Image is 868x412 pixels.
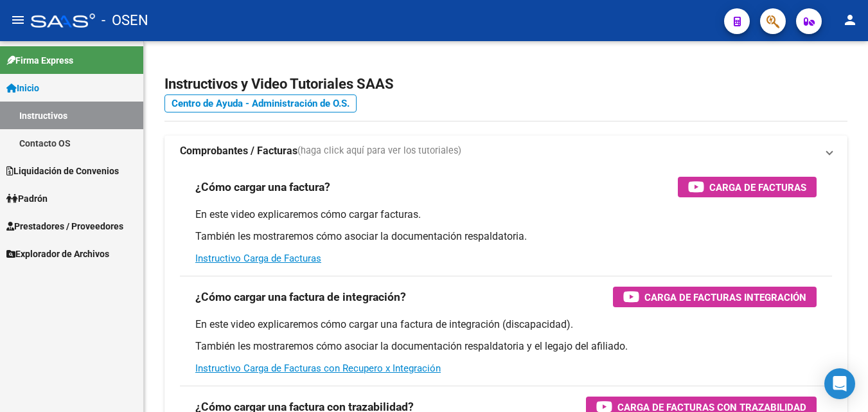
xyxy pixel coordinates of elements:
[195,208,817,222] p: En este video explicaremos cómo cargar facturas.
[6,219,123,233] span: Prestadores / Proveedores
[678,177,817,197] button: Carga de Facturas
[180,144,297,158] strong: Comprobantes / Facturas
[164,72,847,96] h2: Instructivos y Video Tutoriales SAAS
[102,6,148,35] span: - OSEN
[6,247,109,261] span: Explorador de Archivos
[6,192,48,206] span: Padrón
[842,12,858,28] mat-icon: person
[613,287,817,307] button: Carga de Facturas Integración
[164,136,847,166] mat-expansion-panel-header: Comprobantes / Facturas(haga click aquí para ver los tutoriales)
[644,289,806,305] span: Carga de Facturas Integración
[195,339,817,354] p: También les mostraremos cómo asociar la documentación respaldatoria y el legajo del afiliado.
[195,253,321,264] a: Instructivo Carga de Facturas
[10,12,26,28] mat-icon: menu
[6,53,73,67] span: Firma Express
[297,144,461,158] span: (haga click aquí para ver los tutoriales)
[195,229,817,244] p: También les mostraremos cómo asociar la documentación respaldatoria.
[6,164,119,178] span: Liquidación de Convenios
[6,81,39,95] span: Inicio
[709,179,806,195] span: Carga de Facturas
[164,94,357,112] a: Centro de Ayuda - Administración de O.S.
[195,288,406,306] h3: ¿Cómo cargar una factura de integración?
[824,368,855,399] div: Open Intercom Messenger
[195,178,330,196] h3: ¿Cómo cargar una factura?
[195,363,441,374] a: Instructivo Carga de Facturas con Recupero x Integración
[195,318,817,332] p: En este video explicaremos cómo cargar una factura de integración (discapacidad).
